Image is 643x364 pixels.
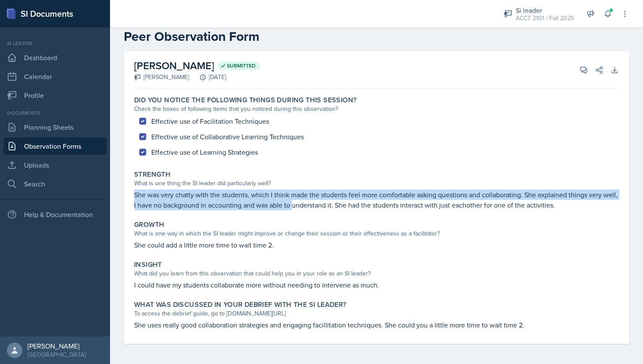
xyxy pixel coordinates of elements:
[516,5,574,15] div: Si leader
[124,29,629,44] h2: Peer Observation Form
[134,300,346,309] label: What was discussed in your debrief with the SI Leader?
[3,109,107,117] div: Documents
[134,96,356,104] label: Did you notice the following things during this session?
[3,40,107,47] div: Si leader
[134,73,189,82] div: [PERSON_NAME]
[3,119,107,136] a: Planning Sheets
[227,62,256,69] span: Submitted
[134,240,619,250] p: She could add a little more time to wait time 2.
[134,190,619,210] p: She was very chatty with the students, which I think made the students feel more comfortable aski...
[134,280,619,290] p: I could have my students collaborate more without needing to intervene as much.
[3,206,107,223] div: Help & Documentation
[189,73,226,82] div: [DATE]
[134,309,619,318] div: To access the debrief guide, go to [DOMAIN_NAME][URL]
[134,260,162,269] label: Insight
[134,58,260,73] h2: [PERSON_NAME]
[3,87,107,104] a: Profile
[3,156,107,174] a: Uploads
[28,342,86,350] div: [PERSON_NAME]
[3,175,107,193] a: Search
[134,229,619,238] div: What is one way in which the SI leader might improve or change their session or their effectivene...
[134,320,619,330] p: She uses really good collaboration strategies and engaging facillitation techniques. She could yo...
[134,104,619,113] div: Check the boxes of following items that you noticed during this observation?
[516,14,574,23] div: ACCT 2101 / Fall 2025
[134,170,171,179] label: Strength
[3,49,107,66] a: Dashboard
[3,138,107,155] a: Observation Forms
[3,68,107,85] a: Calendar
[134,269,619,278] div: What did you learn from this observation that could help you in your role as an SI leader?
[28,350,86,359] div: [GEOGRAPHIC_DATA]
[134,220,164,229] label: Growth
[134,179,619,188] div: What is one thing the SI leader did particularly well?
